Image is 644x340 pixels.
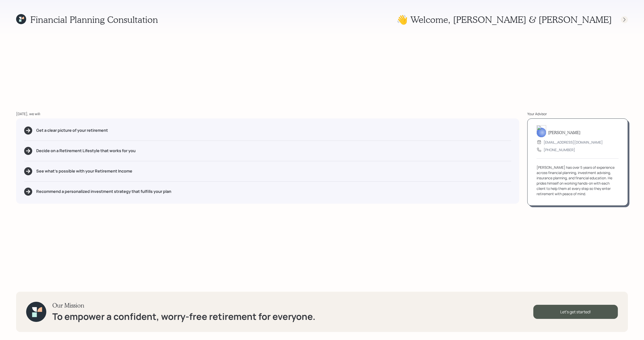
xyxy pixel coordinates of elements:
div: [DATE], we will: [16,111,519,116]
div: [PERSON_NAME] has over 5 years of experience across financial planning, investment advising, insu... [537,165,619,196]
div: [EMAIL_ADDRESS][DOMAIN_NAME] [544,140,603,145]
h1: To empower a confident, worry-free retirement for everyone. [52,311,315,322]
h1: Financial Planning Consultation [30,14,158,25]
h5: Decide on a Retirement Lifestyle that works for you [36,148,136,153]
div: Let's get started! [533,305,618,319]
h1: 👋 Welcome , [PERSON_NAME] & [PERSON_NAME] [396,14,612,25]
div: [PHONE_NUMBER] [544,147,575,152]
div: Your Advisor [527,111,628,116]
h5: [PERSON_NAME] [548,130,580,135]
h5: Recommend a personalized investment strategy that fulfills your plan [36,189,171,194]
h5: Get a clear picture of your retirement [36,128,108,133]
h3: Our Mission [52,302,315,309]
img: michael-russo-headshot.png [537,125,546,137]
h5: See what's possible with your Retirement Income [36,169,132,174]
